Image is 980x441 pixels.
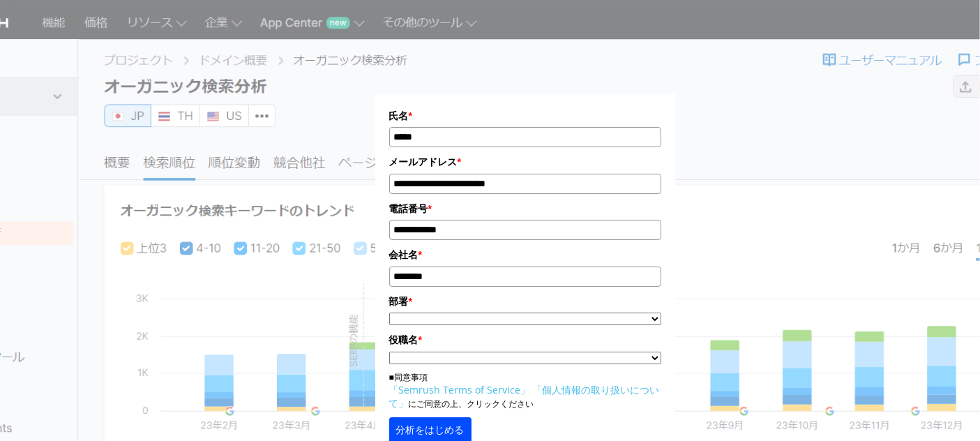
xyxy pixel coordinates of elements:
label: メールアドレス [389,154,661,170]
label: 会社名 [389,247,661,262]
label: 電話番号 [389,201,661,216]
label: 氏名 [389,108,661,124]
a: 「個人情報の取り扱いについて」 [389,383,660,410]
a: 「Semrush Terms of Service」 [389,383,531,396]
label: 部署 [389,294,661,309]
label: 役職名 [389,332,661,347]
p: ■同意事項 にご同意の上、クリックください [389,371,661,410]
